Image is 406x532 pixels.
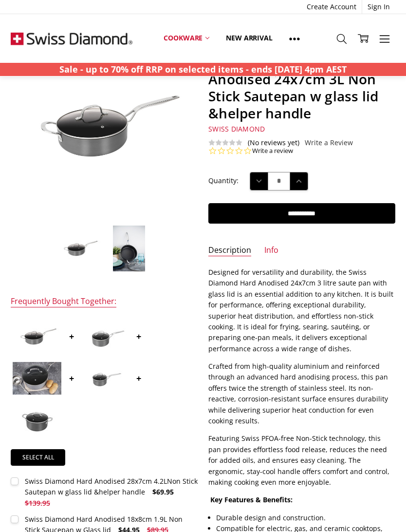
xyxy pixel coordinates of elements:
[80,320,129,353] img: Swiss Diamond Hard Anodised 18x8cm 1.9L Non Stick Saucepan w Glass lid
[264,245,278,256] a: Info
[11,14,132,63] img: Free Shipping On Every Order
[281,27,308,49] a: Show All
[208,267,395,354] p: Designed for versatility and durability, the Swiss Diamond Hard Anodised 24x7cm 3 litre saute pan...
[252,147,293,155] a: Write a review
[208,175,239,186] label: Quantity:
[305,139,353,147] a: Write a Review
[208,433,395,488] p: Featuring Swiss PFOA-free Non-Stick technology, this pan provides effortless food release, reduce...
[25,476,198,496] div: Swiss Diamond Hard Anodised 28x7cm 4.2LNon Stick Sautepan w glass lid &helper handle
[208,124,265,133] span: Swiss Diamond
[59,63,347,75] strong: Sale - up to 70% off RRP on selected items - ends [DATE] 4pm AEST
[208,245,251,256] a: Description
[210,495,293,504] strong: Key Features & Benefits:
[56,232,103,264] img: Swiss Diamond Hard Anodised 24x7cm 3L Non Stick Sautepan w glass lid &helper handle
[80,362,129,395] img: Swiss Diamond Hard Anodised 16x7.5cm 1.5L Non Stick Saucepan w Glass lid
[112,225,146,272] img: Swiss Diamond Hard Anodised 24x7cm 3L Non Stick Sautepan w glass lid &helper handle
[218,27,280,49] a: New arrival
[248,139,299,147] span: (No reviews yet)
[208,361,395,426] p: Crafted from high-quality aluminium and reinforced through an advanced hard anodising process, th...
[152,487,174,496] span: $69.95
[25,498,50,508] span: $139.95
[11,449,65,466] a: Select all
[208,54,395,122] h1: Swiss Diamond Hard Anodised 24x7cm 3L Non Stick Sautepan w glass lid &helper handle
[13,404,61,437] img: Swiss Diamond Hard Anodised 24x11cm 4.8l Non Stick Casserole w glass lid
[155,27,218,49] a: Cookware
[216,513,395,523] li: Durable design and construction.
[13,320,61,353] img: Swiss Diamond Hard Anodised 28x7cm 4.2LNon Stick Sautepan w glass lid &helper handle
[11,296,116,307] div: Frequently Bought Together:
[13,362,61,395] img: Swiss Diamond Hard Anodised 20x9.5cm 2.8L Non Stick Saucepan w Glass lid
